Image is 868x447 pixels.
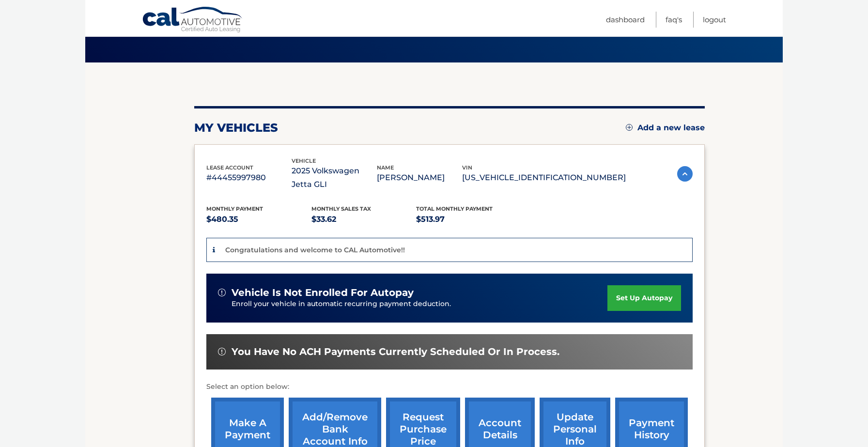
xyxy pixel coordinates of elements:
a: Cal Automotive [142,6,244,34]
p: [PERSON_NAME] [377,171,462,185]
span: vin [462,164,472,171]
span: vehicle [292,157,316,164]
img: accordion-active.svg [677,166,693,182]
span: lease account [206,164,253,171]
p: $480.35 [206,213,311,226]
img: alert-white.svg [218,289,226,296]
a: Logout [703,12,726,28]
p: #44455997980 [206,171,292,185]
span: name [377,164,394,171]
p: Congratulations and welcome to CAL Automotive!! [225,246,405,254]
span: Total Monthly Payment [416,205,493,212]
a: Add a new lease [626,123,705,133]
h2: my vehicles [194,121,278,135]
img: alert-white.svg [218,348,226,355]
p: Enroll your vehicle in automatic recurring payment deduction. [232,299,607,309]
span: You have no ACH payments currently scheduled or in process. [232,346,559,358]
p: [US_VEHICLE_IDENTIFICATION_NUMBER] [462,171,626,185]
span: vehicle is not enrolled for autopay [232,287,414,299]
a: set up autopay [607,285,681,311]
p: $513.97 [416,213,521,226]
a: Dashboard [606,12,645,28]
p: 2025 Volkswagen Jetta GLI [292,164,377,191]
p: $33.62 [311,213,417,226]
span: Monthly sales Tax [311,205,371,212]
span: Monthly Payment [206,205,263,212]
a: FAQ's [666,12,682,28]
img: add.svg [626,124,633,131]
p: Select an option below: [206,381,693,393]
